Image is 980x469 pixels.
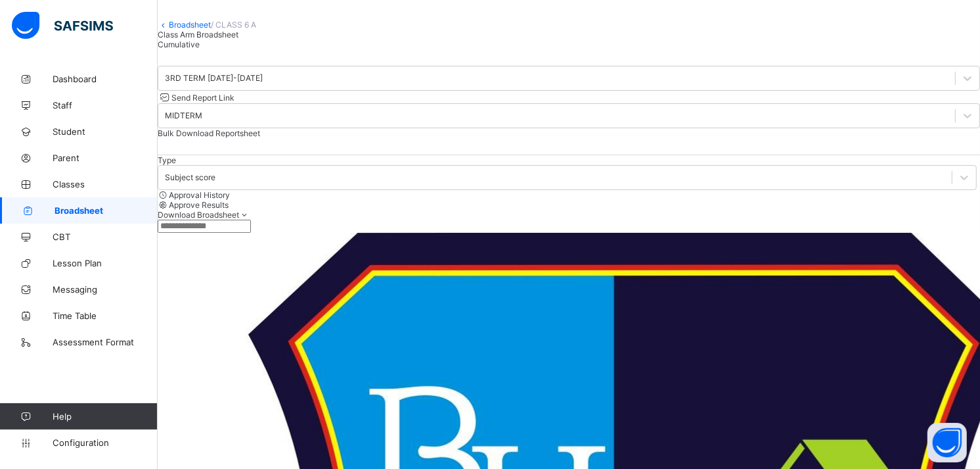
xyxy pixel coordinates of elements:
span: / CLASS 6 A [211,20,256,30]
img: safsims [12,12,113,39]
span: Messaging [53,284,158,295]
span: Staff [53,100,158,111]
span: Bulk Download Reportsheet [158,128,260,138]
span: Assessment Format [53,337,158,347]
span: Time Table [53,310,158,321]
span: Type [158,155,176,165]
span: Configuration [53,437,157,448]
span: Lesson Plan [53,258,158,268]
span: Cumulative [158,39,200,49]
div: MIDTERM [165,111,202,121]
span: Classes [53,179,158,189]
span: Broadsheet [55,205,158,216]
div: 3RD TERM [DATE]-[DATE] [165,74,263,84]
span: Download Broadsheet [158,210,239,220]
a: Broadsheet [169,20,211,30]
span: Help [53,411,157,422]
button: Open asap [927,423,967,462]
span: Parent [53,153,158,163]
div: Subject score [165,173,215,183]
span: Class Arm Broadsheet [158,30,238,39]
span: Approval History [169,190,230,200]
span: Approve Results [169,200,229,210]
span: Send Report Link [171,93,234,103]
span: CBT [53,232,158,242]
span: Student [53,126,158,137]
span: Dashboard [53,74,158,84]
